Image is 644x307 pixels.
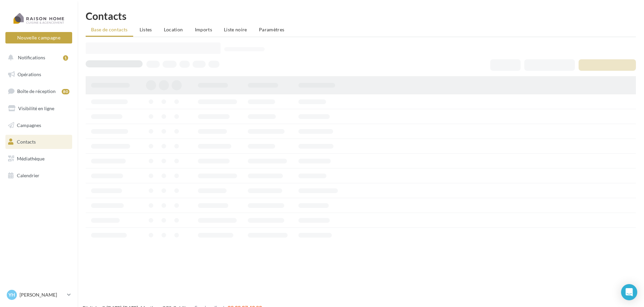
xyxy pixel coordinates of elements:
[17,156,45,161] span: Médiathèque
[86,11,636,21] h1: Contacts
[4,51,71,65] button: Notifications 1
[18,55,45,60] span: Notifications
[5,288,72,301] a: YH [PERSON_NAME]
[17,88,56,94] span: Boîte de réception
[17,139,36,145] span: Contacts
[195,27,212,32] span: Imports
[8,291,15,298] span: YH
[259,27,285,32] span: Paramètres
[4,152,74,166] a: Médiathèque
[4,67,74,82] a: Opérations
[4,101,74,116] a: Visibilité en ligne
[18,71,41,77] span: Opérations
[4,118,74,132] a: Campagnes
[62,89,69,94] div: 80
[17,173,39,178] span: Calendrier
[5,32,72,43] button: Nouvelle campagne
[4,84,74,98] a: Boîte de réception80
[140,27,152,32] span: Listes
[224,27,247,32] span: Liste noire
[18,105,54,111] span: Visibilité en ligne
[4,168,74,183] a: Calendrier
[17,122,41,128] span: Campagnes
[20,291,64,298] p: [PERSON_NAME]
[164,27,183,32] span: Location
[63,55,68,61] div: 1
[621,284,637,300] div: Open Intercom Messenger
[4,135,74,149] a: Contacts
